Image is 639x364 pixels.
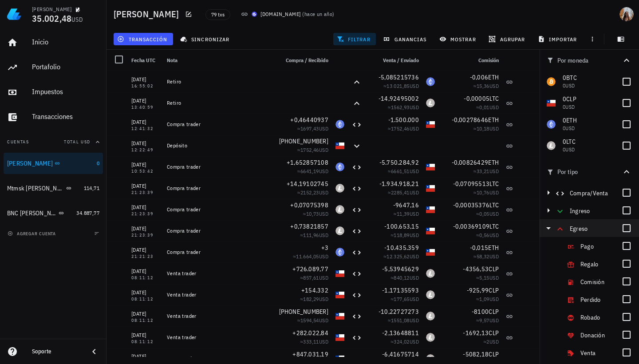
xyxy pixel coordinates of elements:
[296,253,319,260] span: 11.664,05
[563,74,566,82] span: 0
[547,120,556,129] div: ETH-icon
[452,116,489,124] span: -0,00278646
[131,212,160,216] div: 21:23:39
[489,95,499,103] span: LTC
[489,125,499,132] span: USD
[297,317,328,324] span: ≈
[131,276,160,280] div: 08:11:12
[131,148,160,152] div: 12:22:49
[476,104,499,111] span: ≈
[297,168,328,174] span: ≈
[382,350,419,358] span: -6,41675714
[566,138,576,146] span: LTC
[410,83,419,89] span: USD
[436,33,481,45] button: mostrar
[426,269,435,278] div: LTC-icon
[76,210,99,216] span: 34.887,77
[384,222,419,230] span: -100.653,15
[131,297,160,301] div: 08:11:12
[477,125,489,132] span: 10,18
[304,11,332,17] span: hace un año
[476,317,499,324] span: ≈
[463,265,489,273] span: -4356,53
[335,226,344,235] div: LTC-icon
[580,313,600,321] span: Robado
[580,331,605,339] span: Donación
[292,350,328,358] span: +847.031,19
[565,146,575,153] span: USD
[479,317,489,324] span: 9,57
[470,244,489,252] span: -0,015
[131,203,160,212] div: [DATE]
[290,201,328,209] span: +0,07075398
[473,125,499,132] span: ≈
[393,201,419,209] span: -9647,16
[452,158,489,166] span: -0,00826429
[426,184,435,193] div: CLP-icon
[385,36,426,43] span: ganancias
[486,338,489,345] span: 2
[167,57,177,63] span: Nota
[211,10,225,20] span: 79 txs
[131,288,160,297] div: [DATE]
[540,160,639,184] button: Por tipo
[547,57,621,64] div: Por moneda
[489,168,499,174] span: USD
[131,96,160,105] div: [DATE]
[382,265,419,273] span: -5,53945629
[426,99,435,107] div: LTC-icon
[4,82,103,103] a: Impuestos
[488,158,499,166] span: ETH
[489,265,499,273] span: CLP
[580,260,599,268] span: Regalo
[473,189,499,196] span: ≈
[114,7,182,21] h1: [PERSON_NAME]
[580,278,604,286] span: Comisión
[286,57,328,63] span: Compra / Recibido
[489,210,499,217] span: USD
[490,36,525,43] span: agrupar
[410,232,419,238] span: USD
[489,274,499,281] span: USD
[570,225,588,233] span: Egreso
[335,312,344,320] div: CLP-icon
[488,73,499,81] span: ETH
[4,153,103,174] a: [PERSON_NAME] 0
[379,73,419,81] span: -5,085215736
[319,168,328,174] span: USD
[279,308,329,316] span: [PHONE_NUMBER]
[391,189,410,196] span: 2285,41
[167,249,272,256] div: Compra trader
[119,36,167,43] span: transacción
[453,180,490,188] span: -0,07095513
[390,232,419,238] span: ≈
[410,189,419,196] span: USD
[167,163,272,170] div: Compra trader
[335,333,344,342] div: CLP-icon
[290,116,328,124] span: +0,46440937
[300,125,319,132] span: 1697,43
[383,83,419,89] span: ≈
[464,95,489,103] span: -0,00005
[303,232,319,238] span: 111,96
[489,180,499,188] span: LTC
[394,274,409,281] span: 840,12
[426,77,435,86] div: ETH-icon
[472,308,489,316] span: -8100
[441,36,476,43] span: mostrar
[321,244,329,252] span: +3
[32,12,71,24] span: 35.002,48
[489,286,499,294] span: CLP
[383,57,419,63] span: Venta / Enviado
[379,180,419,188] span: -1.934.918,21
[479,274,489,281] span: 5,15
[379,158,419,166] span: -5.750.284,92
[302,10,334,19] span: ( )
[426,333,435,342] div: LTC-icon
[489,296,499,302] span: USD
[563,116,566,124] span: 0
[547,167,621,177] span: Por tipo
[489,308,499,316] span: CLP
[473,168,499,174] span: ≈
[131,105,160,110] div: 13:40:59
